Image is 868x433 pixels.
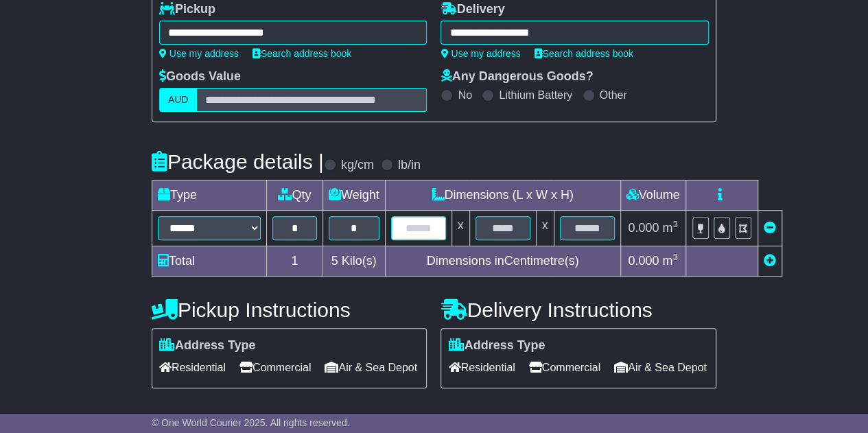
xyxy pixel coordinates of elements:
[672,252,678,262] sup: 3
[764,221,776,235] a: Remove this item
[253,48,351,59] a: Search address book
[159,88,198,112] label: AUD
[662,221,678,235] span: m
[152,150,324,173] h4: Package details |
[398,158,421,173] label: lb/in
[441,2,504,17] label: Delivery
[441,299,716,321] h4: Delivery Instructions
[152,299,427,321] h4: Pickup Instructions
[341,158,374,173] label: kg/cm
[458,89,471,102] label: No
[448,357,515,378] span: Residential
[152,246,266,277] td: Total
[152,417,350,428] span: © One World Courier 2025. All rights reserved.
[385,180,620,211] td: Dimensions (L x W x H)
[322,246,385,277] td: Kilo(s)
[764,254,776,268] a: Add new item
[441,48,520,59] a: Use my address
[266,180,322,211] td: Qty
[331,254,338,268] span: 5
[448,338,545,353] label: Address Type
[628,254,659,268] span: 0.000
[322,180,385,211] td: Weight
[499,89,572,102] label: Lithium Battery
[529,357,600,378] span: Commercial
[441,69,593,84] label: Any Dangerous Goods?
[159,2,215,17] label: Pickup
[159,69,241,84] label: Goods Value
[152,180,266,211] td: Type
[451,211,469,246] td: x
[614,357,707,378] span: Air & Sea Depot
[672,219,678,229] sup: 3
[600,89,627,102] label: Other
[535,48,633,59] a: Search address book
[325,357,417,378] span: Air & Sea Depot
[159,48,239,59] a: Use my address
[266,246,322,277] td: 1
[385,246,620,277] td: Dimensions in Centimetre(s)
[628,221,659,235] span: 0.000
[159,338,256,353] label: Address Type
[662,254,678,268] span: m
[536,211,554,246] td: x
[620,180,685,211] td: Volume
[239,357,311,378] span: Commercial
[159,357,226,378] span: Residential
